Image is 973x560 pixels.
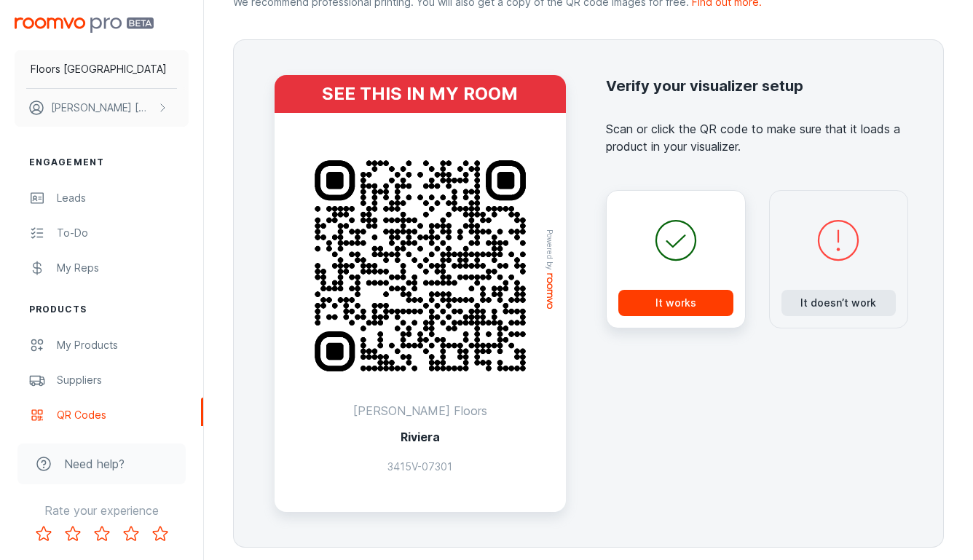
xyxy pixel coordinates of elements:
div: My Products [57,337,189,353]
a: See this in my roomQR Code ExamplePowered byroomvo[PERSON_NAME] FloorsRiviera3415V-07301 [275,75,566,512]
p: [PERSON_NAME] [GEOGRAPHIC_DATA] [51,100,154,116]
button: It works [618,290,733,316]
h4: See this in my room [275,75,566,113]
span: Powered by [543,229,557,270]
p: 3415V-07301 [353,459,487,475]
span: Need help? [64,455,125,473]
img: QR Code Example [292,138,548,394]
p: Scan or click the QR code to make sure that it loads a product in your visualizer. [606,120,908,155]
button: Rate 4 star [117,519,146,548]
div: Leads [57,190,189,206]
p: Rate your experience [12,502,192,519]
p: Riviera [401,428,440,446]
div: Suppliers [57,372,189,388]
button: Rate 1 star [29,519,58,548]
button: Rate 5 star [146,519,175,548]
div: QR Codes [57,407,189,423]
button: Rate 3 star [87,519,117,548]
button: Floors [GEOGRAPHIC_DATA] [15,50,189,88]
div: My Reps [57,260,189,276]
h5: Verify your visualizer setup [606,75,908,97]
button: Rate 2 star [58,519,87,548]
p: [PERSON_NAME] Floors [353,402,487,419]
p: Floors [GEOGRAPHIC_DATA] [31,61,167,77]
button: [PERSON_NAME] [GEOGRAPHIC_DATA] [15,89,189,127]
div: To-do [57,225,189,241]
img: Roomvo PRO Beta [15,17,154,33]
button: It doesn’t work [781,290,897,316]
img: roomvo [547,273,553,309]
